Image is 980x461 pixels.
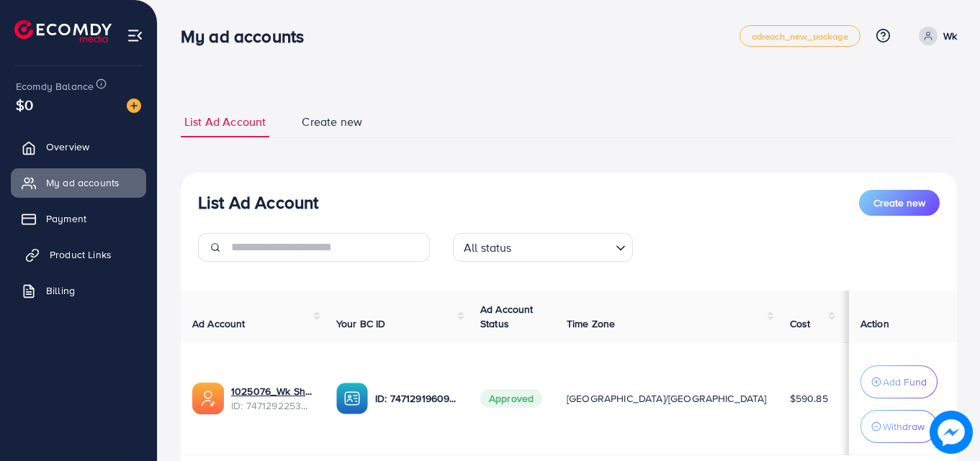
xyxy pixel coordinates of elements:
[198,192,318,213] h3: List Ad Account
[790,316,811,331] span: Cost
[11,276,146,305] a: Billing
[46,283,75,298] span: Billing
[336,383,368,414] img: ic-ba-acc.ded83a64.svg
[50,247,112,262] span: Product Links
[184,114,266,130] span: List Ad Account
[873,196,925,210] span: Create new
[16,79,94,93] span: Ecomdy Balance
[480,389,542,408] span: Approved
[883,418,925,435] p: Withdraw
[46,211,86,226] span: Payment
[859,190,940,216] button: Create new
[46,175,120,190] span: My ad accounts
[181,26,315,47] h3: My ad accounts
[192,316,246,331] span: Ad Account
[302,114,362,130] span: Create new
[860,365,938,398] button: Add Fund
[480,302,534,331] span: Ad Account Status
[913,27,957,45] a: Wk
[11,240,146,269] a: Product Links
[943,27,957,45] p: Wk
[516,234,610,258] input: Search for option
[16,94,33,115] span: $0
[375,390,457,407] p: ID: 7471291960989466641
[14,20,112,42] img: logo
[11,204,146,233] a: Payment
[231,384,313,414] div: <span class='underline'>1025076_Wk Shopping Mall_1739545790372</span></br>7471292253311778817
[752,32,848,41] span: adreach_new_package
[567,391,767,406] span: [GEOGRAPHIC_DATA]/[GEOGRAPHIC_DATA]
[567,316,615,331] span: Time Zone
[127,99,141,113] img: image
[860,316,889,331] span: Action
[461,237,515,258] span: All status
[790,391,828,406] span: $590.85
[860,410,938,443] button: Withdraw
[231,398,313,413] span: ID: 7471292253311778817
[11,132,146,161] a: Overview
[740,25,860,47] a: adreach_new_package
[127,27,143,44] img: menu
[336,316,386,331] span: Your BC ID
[46,140,89,154] span: Overview
[453,233,633,262] div: Search for option
[11,168,146,197] a: My ad accounts
[930,411,973,454] img: image
[883,373,927,391] p: Add Fund
[231,384,313,398] a: 1025076_Wk Shopping Mall_1739545790372
[192,383,224,414] img: ic-ads-acc.e4c84228.svg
